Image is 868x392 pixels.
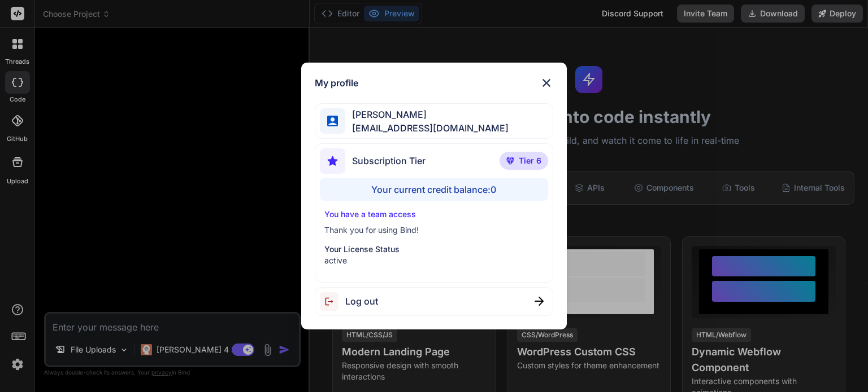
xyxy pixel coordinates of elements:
[540,76,553,90] img: close
[327,116,338,126] img: profile
[324,255,543,266] p: active
[324,209,543,220] p: You have a team access
[345,108,509,121] span: [PERSON_NAME]
[315,76,358,90] h1: My profile
[320,292,345,311] img: logout
[345,121,509,135] span: [EMAIL_ADDRESS][DOMAIN_NAME]
[324,244,543,255] p: Your License Status
[324,224,543,236] p: Thank you for using Bind!
[320,148,345,174] img: subscription
[320,178,548,201] div: Your current credit balance: 0
[519,155,541,166] span: Tier 6
[535,297,544,306] img: close
[506,157,514,164] img: premium
[345,294,378,308] span: Log out
[352,154,426,168] span: Subscription Tier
